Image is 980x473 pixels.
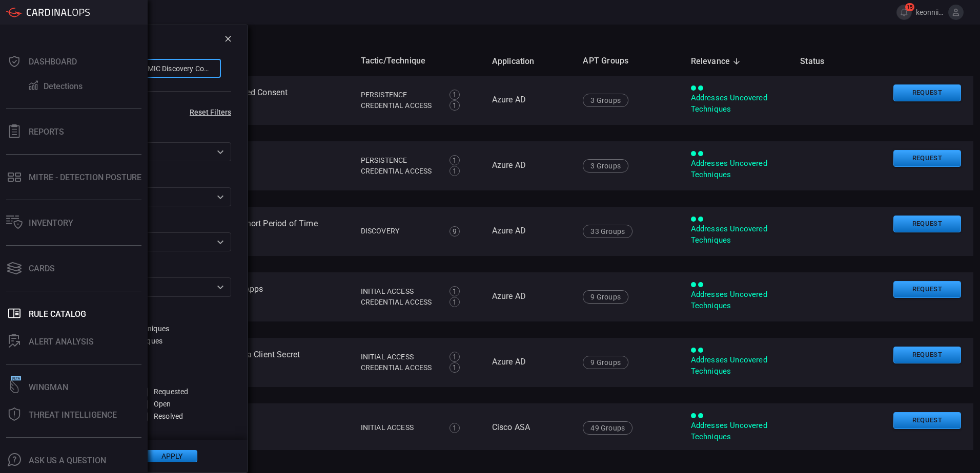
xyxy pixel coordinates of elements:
[361,422,439,433] div: Initial Access
[691,289,784,311] div: Addresses Uncovered Techniques
[146,450,197,462] button: Apply
[691,420,784,442] div: Addresses Uncovered Techniques
[450,155,460,165] div: 1
[29,456,106,465] div: Ask Us A Question
[896,5,912,20] button: 15
[583,421,632,435] div: 49 Groups
[450,362,460,373] div: 1
[893,347,961,363] button: Request
[29,382,68,392] div: Wingman
[29,264,55,273] div: Cards
[29,410,117,420] div: Threat Intelligence
[361,166,439,177] div: Credential Access
[213,190,228,204] button: Open
[916,8,944,16] span: keonnii.[PERSON_NAME]
[29,218,73,228] div: Inventory
[213,280,228,294] button: Open
[361,226,439,236] div: Discovery
[44,81,83,91] div: Detections
[361,100,439,111] div: Credential Access
[893,412,961,429] button: Request
[893,150,961,167] button: Request
[154,411,183,422] span: Resolved
[213,145,228,159] button: Open
[484,272,575,321] td: Azure AD
[800,55,838,68] span: Status
[484,76,575,125] td: Azure AD
[154,399,171,410] span: Open
[450,352,460,362] div: 1
[484,403,575,453] td: Cisco ASA
[450,297,460,307] div: 1
[450,286,460,296] div: 1
[893,216,961,232] button: Request
[484,207,575,256] td: Azure AD
[29,57,77,67] div: Dashboard
[893,84,961,101] button: Request
[691,55,744,68] span: Relevance
[361,297,439,308] div: Credential Access
[450,226,460,236] div: 9
[484,338,575,387] td: Azure AD
[353,47,484,76] th: Tactic/Technique
[361,352,439,362] div: Initial Access
[905,3,914,11] span: 15
[361,362,439,373] div: Credential Access
[691,224,784,246] div: Addresses Uncovered Techniques
[450,100,460,111] div: 1
[691,355,784,377] div: Addresses Uncovered Techniques
[450,166,460,176] div: 1
[361,90,439,100] div: Persistence
[29,127,64,137] div: Reports
[450,90,460,100] div: 1
[575,47,682,76] th: APT Groups
[173,108,248,116] button: Reset Filters
[893,281,961,298] button: Request
[361,155,439,166] div: Persistence
[484,141,575,190] td: Azure AD
[213,235,228,249] button: Open
[29,173,141,182] div: MITRE - Detection Posture
[29,309,86,319] div: Rule Catalog
[361,286,439,297] div: Initial Access
[583,225,632,238] div: 33 Groups
[583,159,628,173] div: 3 Groups
[29,337,94,347] div: ALERT ANALYSIS
[154,386,188,397] span: Requested
[691,93,784,115] div: Addresses Uncovered Techniques
[492,55,548,68] span: Application
[583,94,628,107] div: 3 Groups
[583,356,628,369] div: 9 Groups
[691,158,784,180] div: Addresses Uncovered Techniques
[450,423,460,433] div: 1
[583,290,628,304] div: 9 Groups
